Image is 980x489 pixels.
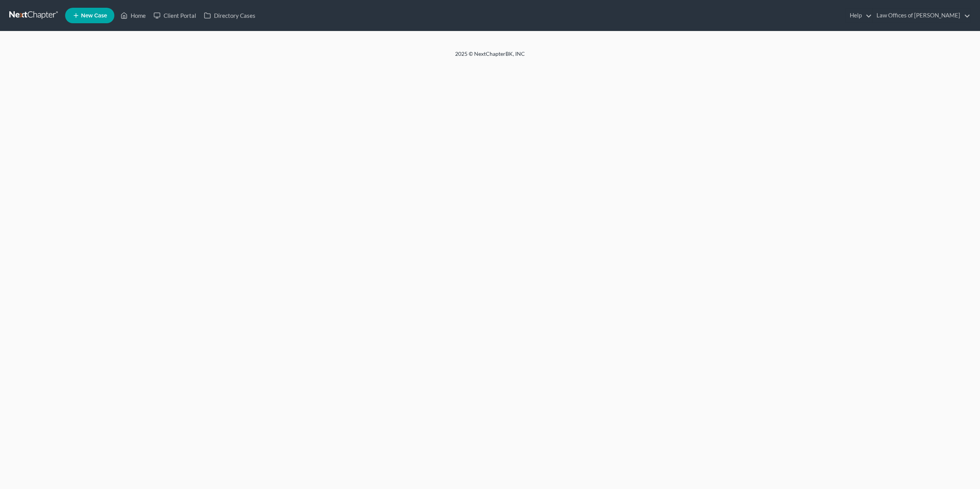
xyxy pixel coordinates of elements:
[150,9,200,22] a: Client Portal
[269,50,711,64] div: 2025 © NextChapterBK, INC
[873,9,970,22] a: Law Offices of [PERSON_NAME]
[200,9,259,22] a: Directory Cases
[65,8,114,23] new-legal-case-button: New Case
[117,9,150,22] a: Home
[846,9,872,22] a: Help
